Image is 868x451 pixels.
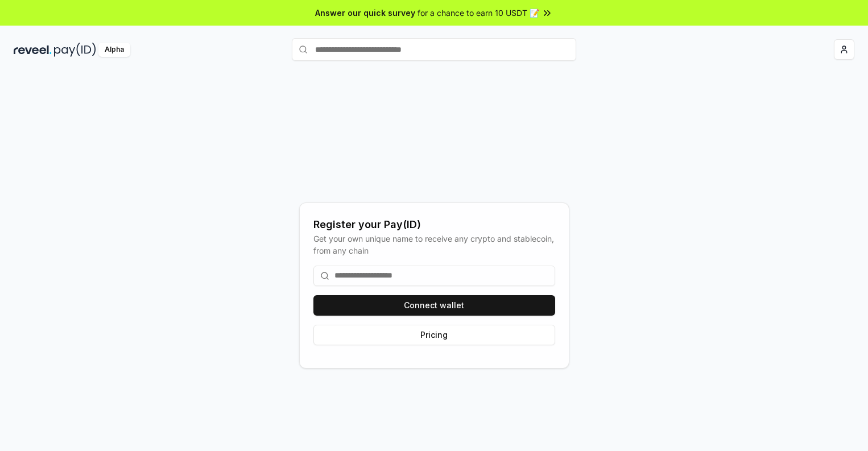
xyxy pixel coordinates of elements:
img: reveel_dark [14,43,52,57]
div: Register your Pay(ID) [313,217,555,233]
div: Get your own unique name to receive any crypto and stablecoin, from any chain [313,233,555,256]
span: for a chance to earn 10 USDT 📝 [418,7,539,19]
button: Pricing [313,325,555,345]
span: Answer our quick survey [315,7,415,19]
button: Connect wallet [313,295,555,316]
img: pay_id [54,43,96,57]
div: Alpha [98,43,130,57]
